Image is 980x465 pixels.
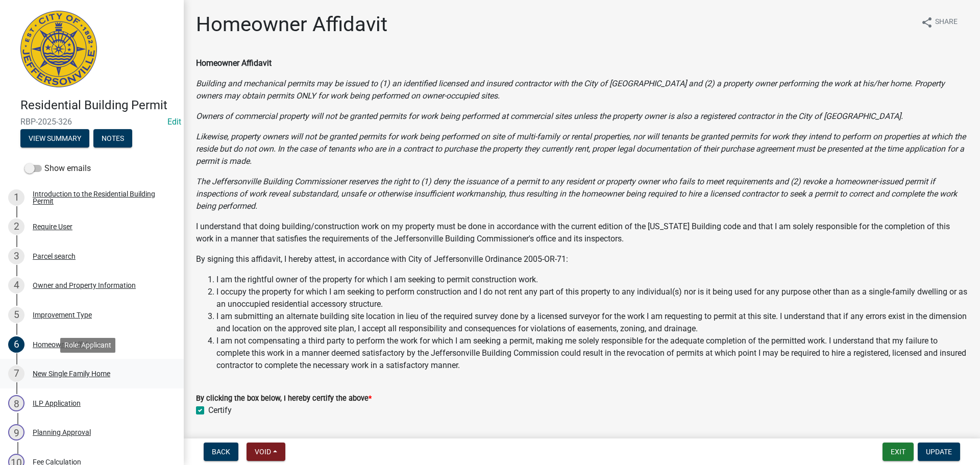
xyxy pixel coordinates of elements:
[8,307,24,323] div: 5
[8,424,24,440] div: 9
[33,282,136,289] div: Owner and Property Information
[167,117,181,127] wm-modal-confirm: Edit Application Number
[167,117,181,127] a: Edit
[33,190,167,205] div: Introduction to the Residential Building Permit
[196,12,387,37] h1: Homeowner Affidavit
[935,16,958,29] span: Share
[20,11,97,87] img: City of Jeffersonville, Indiana
[33,429,91,436] div: Planning Approval
[33,400,81,407] div: ILP Application
[196,177,957,211] i: The Jeffersonville Building Commissioner reserves the right to (1) deny the issuance of a permit ...
[8,395,24,411] div: 8
[33,253,76,260] div: Parcel search
[216,335,968,372] li: I am not compensating a third party to perform the work for which I am seeking a permit, making m...
[255,448,271,456] span: Void
[196,132,966,166] i: Likewise, property owners will not be granted permits for work being performed on site of multi-f...
[918,443,960,461] button: Update
[33,370,110,377] div: New Single Family Home
[883,443,914,461] button: Exit
[8,336,24,353] div: 6
[196,111,903,121] i: Owners of commercial property will not be granted permits for work being performed at commercial ...
[196,58,272,68] strong: Homeowner Affidavit
[921,16,933,29] i: share
[8,248,24,264] div: 3
[20,135,89,143] wm-modal-confirm: Summary
[204,443,238,461] button: Back
[8,218,24,235] div: 2
[20,117,163,127] span: RBP-2025-326
[216,286,968,310] li: I occupy the property for which I am seeking to perform construction and I do not rent any part o...
[913,12,966,32] button: shareShare
[196,221,968,245] p: I understand that doing building/construction work on my property must be done in accordance with...
[208,404,232,417] label: Certify
[212,448,230,456] span: Back
[60,338,115,353] div: Role: Applicant
[33,311,92,319] div: Improvement Type
[20,98,176,113] h4: Residential Building Permit
[926,448,952,456] span: Update
[24,162,91,175] label: Show emails
[8,277,24,293] div: 4
[216,310,968,335] li: I am submitting an alternate building site location in lieu of the required survey done by a lice...
[20,129,89,148] button: View Summary
[8,189,24,206] div: 1
[33,341,100,348] div: Homeowner Affidavit
[196,253,968,265] p: By signing this affidavit, I hereby attest, in accordance with City of Jeffersonville Ordinance 2...
[196,395,372,402] label: By clicking the box below, I hereby certify the above
[8,365,24,382] div: 7
[247,443,285,461] button: Void
[93,135,132,143] wm-modal-confirm: Notes
[196,79,945,101] i: Building and mechanical permits may be issued to (1) an identified licensed and insured contracto...
[216,274,968,286] li: I am the rightful owner of the property for which I am seeking to permit construction work.
[93,129,132,148] button: Notes
[33,223,72,230] div: Require User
